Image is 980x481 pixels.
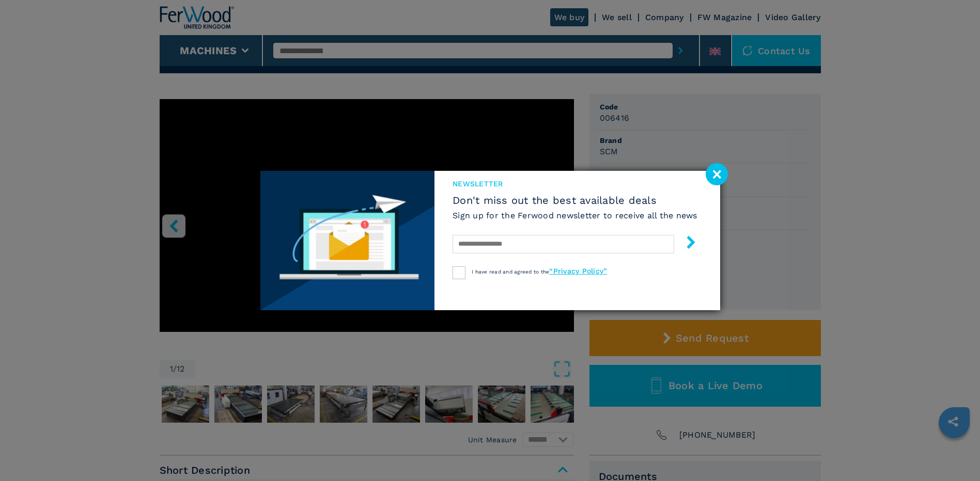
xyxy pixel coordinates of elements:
span: I have read and agreed to the [472,269,607,275]
a: “Privacy Policy” [549,267,607,275]
h6: Sign up for the Ferwood newsletter to receive all the news [453,210,697,221]
button: submit-button [674,232,697,256]
span: newsletter [453,179,697,189]
img: Newsletter image [260,171,435,310]
span: Don't miss out the best available deals [453,194,697,206]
